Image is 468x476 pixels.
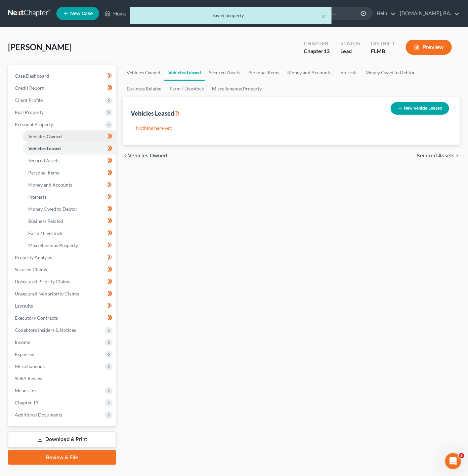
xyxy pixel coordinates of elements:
[244,65,283,81] a: Personal Items
[15,109,44,115] span: Real Property
[15,339,30,345] span: Income
[361,65,419,81] a: Money Owed to Debtor
[304,40,330,47] div: Chapter
[8,42,72,52] span: [PERSON_NAME]
[28,230,62,236] span: Farm / Livestock
[455,153,460,158] i: chevron_right
[131,109,179,117] div: Vehicles Leased
[322,12,326,20] button: ×
[205,65,244,81] a: Secured Assets
[9,276,116,288] a: Unsecured Priority Claims
[23,191,116,203] a: Interests
[123,65,164,81] a: Vehicles Owned
[28,194,46,200] span: Interests
[9,372,116,385] a: SOFA Review
[9,82,116,94] a: Credit Report
[164,65,205,81] a: Vehicles Leased
[28,206,78,212] span: Money Owed to Debtor
[8,450,116,465] a: Review & File
[28,146,61,151] span: Vehicles Leased
[417,153,460,158] button: Secured Assets chevron_right
[15,375,43,381] span: SOFA Review
[23,239,116,251] a: Miscellaneous Property
[459,453,464,459] span: 5
[15,303,33,309] span: Lawsuits
[15,279,70,284] span: Unsecured Priority Claims
[23,227,116,239] a: Farm / Livestock
[8,432,116,447] a: Download & Print
[135,12,326,19] div: Saved property
[28,182,72,188] span: Money and Accounts
[15,315,58,321] span: Executory Contracts
[23,215,116,227] a: Business Related
[128,153,167,158] span: Vehicles Owned
[9,312,116,324] a: Executory Contracts
[15,121,53,127] span: Personal Property
[15,351,34,357] span: Expenses
[28,158,59,163] span: Secured Assets
[208,81,266,97] a: Miscellaneous Property
[371,40,395,47] div: District
[9,288,116,300] a: Unsecured Nonpriority Claims
[23,167,116,179] a: Personal Items
[28,218,63,224] span: Business Related
[9,300,116,312] a: Lawsuits
[23,143,116,155] a: Vehicles Leased
[9,264,116,276] a: Secured Claims
[406,40,452,55] button: Preview
[391,102,449,115] button: New Vehicle Leased
[23,130,116,143] a: Vehicles Owned
[335,65,361,81] a: Interests
[123,81,166,97] a: Business Related
[15,400,38,405] span: Chapter 13
[15,363,45,369] span: Miscellaneous
[445,453,461,469] iframe: Intercom live chat
[15,254,52,260] span: Property Analysis
[166,81,208,97] a: Farm / Livestock
[15,388,38,393] span: Means Test
[15,291,79,296] span: Unsecured Nonpriority Claims
[23,155,116,167] a: Secured Assets
[371,47,395,55] div: FLMB
[136,125,446,131] p: Nothing here yet!
[340,40,360,47] div: Status
[15,73,49,79] span: Case Dashboard
[28,133,62,139] span: Vehicles Owned
[304,47,330,55] div: Chapter
[123,153,167,158] button: chevron_left Vehicles Owned
[9,251,116,264] a: Property Analysis
[283,65,335,81] a: Money and Accounts
[324,48,330,54] span: 13
[15,327,76,333] span: Codebtors Insiders & Notices
[15,412,62,418] span: Additional Documents
[15,267,47,272] span: Secured Claims
[23,203,116,215] a: Money Owed to Debtor
[417,153,455,158] span: Secured Assets
[9,70,116,82] a: Case Dashboard
[23,179,116,191] a: Money and Accounts
[340,47,360,55] div: Lead
[15,97,43,103] span: Client Profile
[28,242,78,248] span: Miscellaneous Property
[123,153,128,158] i: chevron_left
[15,85,44,91] span: Credit Report
[28,170,59,175] span: Personal Items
